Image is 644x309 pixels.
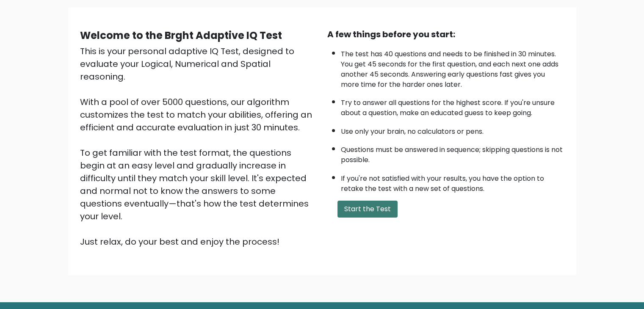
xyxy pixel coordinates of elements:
b: Welcome to the Brght Adaptive IQ Test [80,28,282,42]
li: Use only your brain, no calculators or pens. [341,122,564,137]
li: Try to answer all questions for the highest score. If you're unsure about a question, make an edu... [341,94,564,118]
li: If you're not satisfied with your results, you have the option to retake the test with a new set ... [341,169,564,194]
button: Start the Test [337,201,398,218]
li: The test has 40 questions and needs to be finished in 30 minutes. You get 45 seconds for the firs... [341,45,564,90]
div: This is your personal adaptive IQ Test, designed to evaluate your Logical, Numerical and Spatial ... [80,45,317,248]
li: Questions must be answered in sequence; skipping questions is not possible. [341,141,564,165]
div: A few things before you start: [327,28,564,41]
